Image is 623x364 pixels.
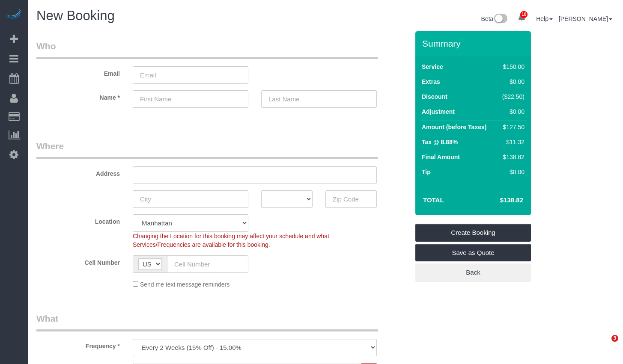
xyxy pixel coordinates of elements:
[30,214,126,226] label: Location
[167,255,248,273] input: Cell Number
[30,66,126,78] label: Email
[133,66,248,84] input: Email
[520,11,528,18] span: 10
[36,312,378,331] legend: What
[611,335,618,342] span: 3
[536,15,553,22] a: Help
[140,281,230,288] span: Send me text message reminders
[499,107,525,116] div: $0.00
[422,168,431,176] label: Tip
[513,9,530,27] a: 10
[499,62,525,71] div: $150.00
[415,224,531,242] a: Create Booking
[415,263,531,281] a: Back
[30,339,126,350] label: Frequency *
[422,153,460,161] label: Final Amount
[30,166,126,178] label: Address
[36,8,115,23] span: New Booking
[422,92,447,101] label: Discount
[499,153,525,161] div: $138.82
[594,335,614,355] iframe: Intercom live chat
[481,15,508,22] a: Beta
[325,190,377,208] input: Zip Code
[422,62,443,71] label: Service
[499,77,525,86] div: $0.00
[499,92,525,101] div: ($22.50)
[423,196,444,204] strong: Total
[36,40,378,59] legend: Who
[422,138,458,146] label: Tax @ 8.88%
[133,190,248,208] input: City
[499,123,525,131] div: $127.50
[499,138,525,146] div: $11.32
[133,233,329,248] span: Changing the Location for this booking may affect your schedule and what Services/Frequencies are...
[422,77,440,86] label: Extras
[36,140,378,159] legend: Where
[422,107,455,116] label: Adjustment
[5,9,22,21] img: Automaid Logo
[493,14,507,25] img: New interface
[474,197,523,204] h4: $138.82
[499,168,525,176] div: $0.00
[30,255,126,267] label: Cell Number
[133,90,248,108] input: First Name
[559,15,612,22] a: [PERSON_NAME]
[261,90,377,108] input: Last Name
[30,90,126,102] label: Name *
[422,38,527,48] h3: Summary
[415,244,531,262] a: Save as Quote
[422,123,486,131] label: Amount (before Taxes)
